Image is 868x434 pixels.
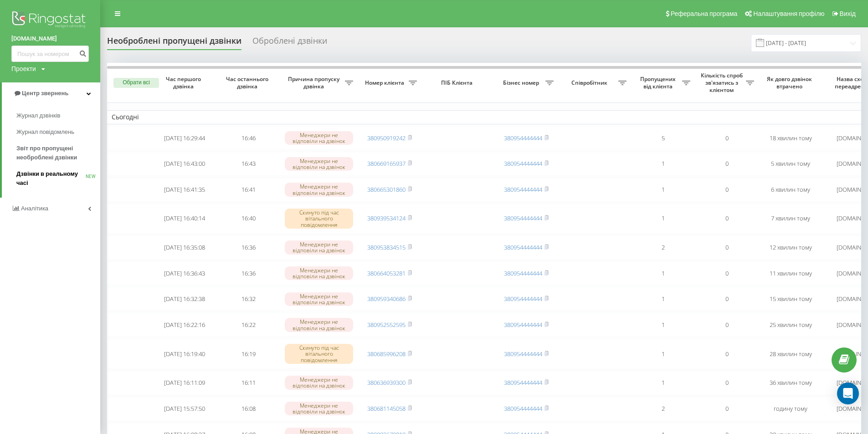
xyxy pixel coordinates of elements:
[367,214,406,222] a: 380939534124
[11,34,89,43] a: [DOMAIN_NAME]
[216,204,280,234] td: 16:40
[107,36,241,50] div: Необроблені пропущені дзвінки
[216,126,280,150] td: 16:46
[631,126,695,150] td: 5
[362,79,409,87] span: Номер клієнта
[429,79,487,87] span: ПІБ Клієнта
[695,313,759,337] td: 0
[216,397,280,421] td: 16:08
[695,371,759,395] td: 0
[759,287,822,311] td: 15 хвилин тому
[759,152,822,176] td: 5 хвилин тому
[2,82,100,104] a: Центр звернень
[759,204,822,234] td: 7 хвилин тому
[759,126,822,150] td: 18 хвилин тому
[699,72,746,93] span: Кількість спроб зв'язатись з клієнтом
[631,339,695,369] td: 1
[285,209,353,229] div: Скинуто під час вітального повідомлення
[504,243,542,251] a: 380954444444
[16,128,74,137] span: Журнал повідомлень
[367,350,406,358] a: 380685996208
[631,178,695,202] td: 1
[499,79,545,87] span: Бізнес номер
[160,76,209,90] span: Час першого дзвінка
[636,76,682,90] span: Пропущених від клієнта
[695,397,759,421] td: 0
[840,10,856,17] span: Вихід
[16,166,100,191] a: Дзвінки в реальному часіNEW
[285,131,353,145] div: Менеджери не відповіли на дзвінок
[113,78,159,88] button: Обрати всі
[367,159,406,168] a: 380669165937
[695,339,759,369] td: 0
[367,295,406,303] a: 380959340686
[216,178,280,202] td: 16:41
[631,371,695,395] td: 1
[766,76,815,90] span: Як довго дзвінок втрачено
[504,269,542,277] a: 380954444444
[367,321,406,329] a: 380952552595
[504,159,542,168] a: 380954444444
[367,134,406,142] a: 380950919242
[16,124,100,140] a: Журнал повідомлень
[11,9,89,32] img: Ringostat logo
[216,261,280,286] td: 16:36
[216,339,280,369] td: 16:19
[16,107,100,124] a: Журнал дзвінків
[367,243,406,251] a: 380953834515
[759,261,822,286] td: 11 хвилин тому
[285,76,345,90] span: Причина пропуску дзвінка
[153,287,216,311] td: [DATE] 16:32:38
[153,371,216,395] td: [DATE] 16:11:09
[504,404,542,413] a: 380954444444
[216,371,280,395] td: 16:11
[153,397,216,421] td: [DATE] 15:57:50
[285,402,353,415] div: Менеджери не відповіли на дзвінок
[504,185,542,194] a: 380954444444
[695,204,759,234] td: 0
[837,383,859,404] div: Open Intercom Messenger
[153,152,216,176] td: [DATE] 16:43:00
[21,205,48,212] span: Аналiтика
[216,287,280,311] td: 16:32
[759,397,822,421] td: годину тому
[753,10,824,17] span: Налаштування профілю
[285,266,353,280] div: Менеджери не відповіли на дзвінок
[695,152,759,176] td: 0
[759,371,822,395] td: 36 хвилин тому
[16,144,96,162] span: Звіт про пропущені необроблені дзвінки
[153,126,216,150] td: [DATE] 16:29:44
[759,339,822,369] td: 28 хвилин тому
[224,76,273,90] span: Час останнього дзвінка
[216,152,280,176] td: 16:43
[285,183,353,196] div: Менеджери не відповіли на дзвінок
[16,140,100,166] a: Звіт про пропущені необроблені дзвінки
[11,46,89,62] input: Пошук за номером
[759,178,822,202] td: 6 хвилин тому
[285,292,353,306] div: Менеджери не відповіли на дзвінок
[504,214,542,222] a: 380954444444
[16,169,86,188] span: Дзвінки в реальному часі
[153,235,216,260] td: [DATE] 16:35:08
[153,178,216,202] td: [DATE] 16:41:35
[631,397,695,421] td: 2
[695,261,759,286] td: 0
[504,295,542,303] a: 380954444444
[631,235,695,260] td: 2
[695,287,759,311] td: 0
[367,378,406,387] a: 380636939300
[153,313,216,337] td: [DATE] 16:22:16
[695,126,759,150] td: 0
[153,339,216,369] td: [DATE] 16:19:40
[504,350,542,358] a: 380954444444
[11,64,36,73] div: Проекти
[631,204,695,234] td: 1
[631,152,695,176] td: 1
[216,235,280,260] td: 16:36
[759,313,822,337] td: 25 хвилин тому
[285,240,353,254] div: Менеджери не відповіли на дзвінок
[16,111,60,120] span: Журнал дзвінків
[153,261,216,286] td: [DATE] 16:36:43
[695,235,759,260] td: 0
[285,376,353,389] div: Менеджери не відповіли на дзвінок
